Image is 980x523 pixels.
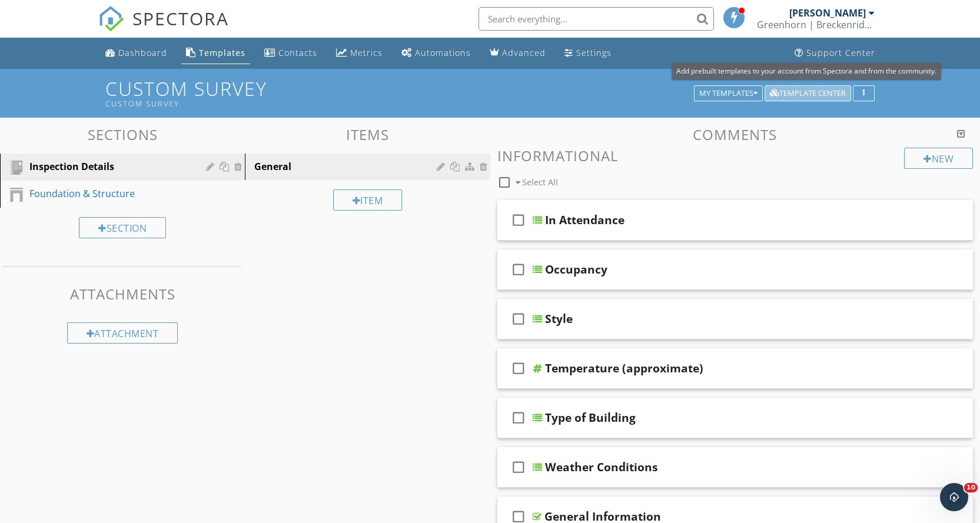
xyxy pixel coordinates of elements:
a: Contacts [260,42,322,64]
i: check_box_outline_blank [509,305,528,333]
div: Section [79,217,166,238]
a: Advanced [485,42,550,64]
div: New [904,148,973,169]
a: Template Center [765,87,851,98]
a: Dashboard [101,42,172,64]
div: Templates [199,47,245,58]
h1: Custom Survey [105,78,874,108]
span: 10 [964,483,978,492]
a: Metrics [331,42,387,64]
div: Item [333,189,403,211]
div: Dashboard [118,47,167,58]
div: Metrics [350,47,383,58]
a: SPECTORA [98,16,229,41]
h3: Items [245,126,490,142]
div: Template Center [770,89,846,98]
span: SPECTORA [132,6,229,31]
div: Type of Building [545,411,636,425]
div: Occupancy [545,262,607,277]
i: check_box_outline_blank [509,255,528,284]
div: Weather Conditions [545,460,658,474]
div: [PERSON_NAME] [789,7,866,19]
div: Foundation & Structure [29,186,189,201]
div: Inspection Details [29,159,189,174]
button: Template Center [765,85,851,102]
span: Select All [522,176,558,188]
div: In Attendance [545,213,624,227]
div: Attachment [67,322,178,344]
a: Settings [560,42,616,64]
div: Advanced [502,47,546,58]
i: check_box_outline_blank [509,354,528,382]
input: Search everything... [479,7,714,31]
div: My Templates [699,89,758,98]
h3: Informational [497,148,974,164]
div: Contacts [278,47,317,58]
div: Settings [576,47,612,58]
div: Custom Survey [105,99,697,108]
i: check_box_outline_blank [509,404,528,432]
div: General [254,159,440,174]
a: Automations (Basic) [397,42,476,64]
i: check_box_outline_blank [509,206,528,234]
div: Automations [415,47,471,58]
iframe: Intercom live chat [940,483,968,511]
i: check_box_outline_blank [509,453,528,481]
img: The Best Home Inspection Software - Spectora [98,6,124,32]
h3: Comments [497,126,974,142]
button: My Templates [694,85,763,102]
a: Templates [181,42,250,64]
div: Style [545,312,573,326]
div: Temperature (approximate) [545,361,703,375]
div: Support Center [806,47,875,58]
a: Support Center [790,42,880,64]
div: Greenhorn | Breckenridge, LLC [757,19,875,31]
